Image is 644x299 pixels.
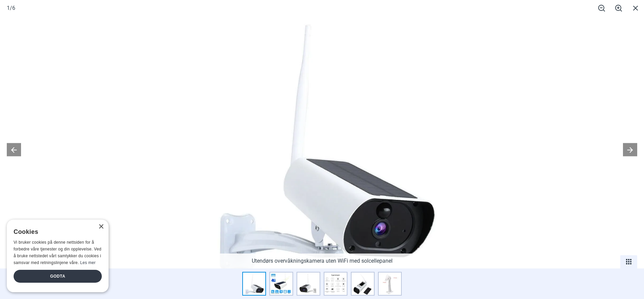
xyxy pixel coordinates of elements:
img: festebrakett%20-for-4g-overvakningskamera-80x80.webp [378,272,402,296]
span: 6 [12,5,15,11]
span: Vi bruker cookies på denne nettsiden for å forbedre våre tjenester og din opplevelse. Ved å bruke... [14,240,101,265]
div: Close [98,224,103,229]
img: tradlos-4g-utekamera-med-solcellepanel-80x80.webp [269,272,293,296]
img: untendors-4g-overvakningskamera-egenskaper-80x80.webp [324,272,347,296]
div: Cookies [14,225,97,239]
a: Les mer, opens a new window [80,260,95,265]
div: Godta [14,270,102,283]
img: utendors-4g-overv%C3%A5kningskamera-med-pir-80x80.webp [297,272,320,296]
span: 1 [7,5,10,11]
img: utendors-4g-overvakningskamera-med-solcellepanel-80x80.webp [242,272,266,296]
img: utendors-4g-overvakningskamera-med-solcellepanel-1000x1000.webp [190,16,455,281]
img: 4g-utekamera-sim-wifi-80x80.webp [351,272,375,296]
